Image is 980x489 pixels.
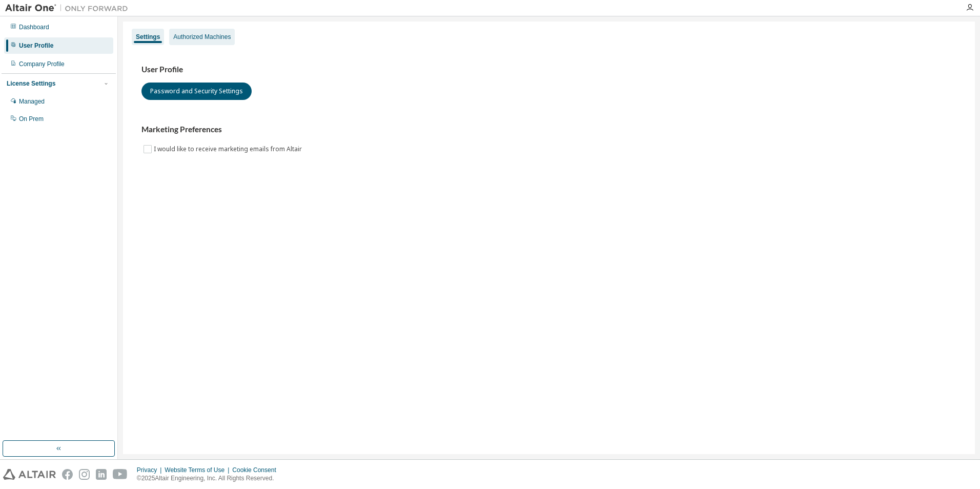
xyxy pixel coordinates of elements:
img: Altair One [5,3,133,13]
img: instagram.svg [79,469,90,480]
div: Website Terms of Use [165,466,232,474]
img: facebook.svg [62,469,73,480]
p: © 2025 Altair Engineering, Inc. All Rights Reserved. [137,474,282,483]
div: Managed [19,97,45,106]
div: Dashboard [19,23,49,31]
label: I would like to receive marketing emails from Altair [154,143,304,155]
img: linkedin.svg [96,469,107,480]
h3: Marketing Preferences [141,125,956,135]
img: altair_logo.svg [3,469,56,480]
div: Privacy [137,466,165,474]
div: Authorized Machines [173,33,231,41]
div: On Prem [19,115,44,123]
div: User Profile [19,42,53,50]
button: Password and Security Settings [141,83,252,100]
h3: User Profile [141,65,956,75]
div: Settings [136,33,160,41]
div: License Settings [7,79,55,88]
div: Cookie Consent [232,466,282,474]
div: Company Profile [19,60,65,68]
img: youtube.svg [113,469,128,480]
